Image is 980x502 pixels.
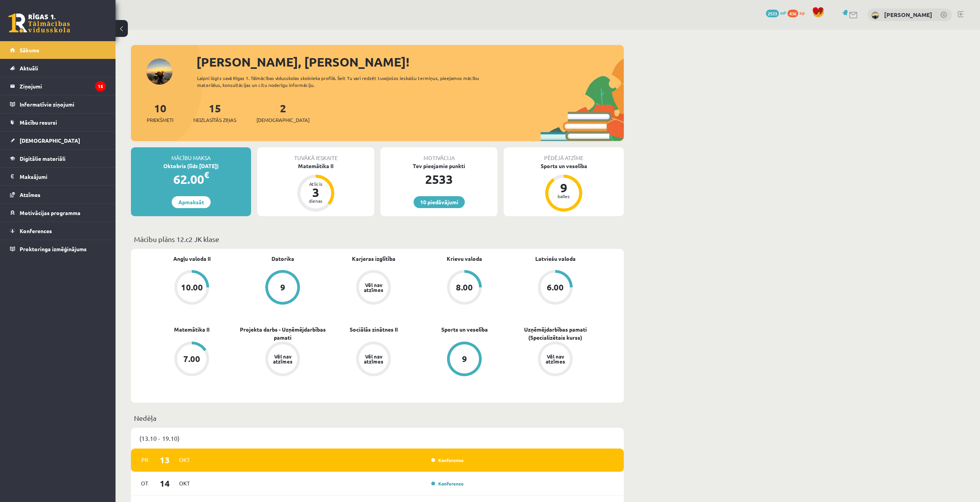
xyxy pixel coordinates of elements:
[10,240,106,258] a: Proktoringa izmēģinājums
[456,283,473,292] div: 8.00
[552,182,575,194] div: 9
[196,53,624,71] div: [PERSON_NAME], [PERSON_NAME]!
[431,457,464,463] a: Konference
[20,245,87,252] span: Proktoringa izmēģinājums
[441,325,488,334] a: Sports un veselība
[328,270,419,306] a: Vēl nav atzīmes
[552,194,575,198] div: balles
[10,168,106,185] a: Maksājumi
[10,204,106,222] a: Motivācijas programma
[431,480,464,487] a: Konference
[304,198,327,203] div: dienas
[172,196,211,208] a: Apmaksāt
[328,342,419,378] a: Vēl nav atzīmes
[884,11,932,18] a: [PERSON_NAME]
[504,162,624,213] a: Sports un veselība 9 balles
[10,150,106,167] a: Digitālie materiāli
[20,65,38,72] span: Aktuāli
[363,354,384,364] div: Vēl nav atzīmes
[20,191,40,198] span: Atzīmes
[10,186,106,203] a: Atzīmes
[766,10,786,16] a: 2533 mP
[380,162,498,170] div: Tev pieejamie punkti
[787,10,798,17] span: 436
[20,77,106,95] legend: Ziņojumi
[193,116,236,124] span: Neizlasītās ziņas
[10,95,106,113] a: Informatīvie ziņojumi
[787,10,808,16] a: 436 xp
[447,255,482,263] a: Krievu valoda
[147,116,173,124] span: Priekšmeti
[535,255,576,263] a: Latviešu valoda
[780,10,786,16] span: mP
[544,354,566,364] div: Vēl nav atzīmes
[146,270,237,306] a: 10.00
[766,10,779,17] span: 2533
[510,325,601,342] a: Uzņēmējdarbības pamati (Specializētais kurss)
[20,168,106,185] legend: Maksājumi
[237,342,328,378] a: Vēl nav atzīmes
[304,182,327,186] div: Atlicis
[280,283,285,292] div: 9
[20,95,106,113] legend: Informatīvie ziņojumi
[95,81,106,92] i: 15
[10,59,106,77] a: Aktuāli
[10,113,106,131] a: Mācību resursi
[350,325,398,334] a: Sociālās zinātnes II
[197,75,493,88] div: Laipni lūgts savā Rīgas 1. Tālmācības vidusskolas skolnieka profilā. Šeit Tu vari redzēt tuvojošo...
[10,41,106,59] a: Sākums
[137,477,153,489] span: Ot
[352,255,395,263] a: Karjeras izglītība
[10,77,106,95] a: Ziņojumi15
[256,101,310,124] a: 2[DEMOGRAPHIC_DATA]
[304,186,327,198] div: 3
[131,162,251,170] div: Oktobris (līdz [DATE])
[380,147,498,162] div: Motivācija
[20,47,39,53] span: Sākums
[419,270,510,306] a: 8.00
[147,101,173,124] a: 10Priekšmeti
[20,155,65,162] span: Digitālie materiāli
[20,227,52,234] span: Konferences
[181,283,203,292] div: 10.00
[173,255,211,263] a: Angļu valoda II
[871,12,879,19] img: Nellija Pušņakova
[419,342,510,378] a: 9
[799,10,804,16] span: xp
[237,325,328,342] a: Projekta darbs - Uzņēmējdarbības pamati
[257,162,374,213] a: Matemātika II Atlicis 3 dienas
[174,325,209,334] a: Matemātika II
[176,477,193,489] span: Okt
[183,355,200,363] div: 7.00
[510,342,601,378] a: Vēl nav atzīmes
[131,428,624,449] div: (13.10 - 19.10)
[153,454,177,466] span: 13
[153,477,177,490] span: 14
[20,137,80,144] span: [DEMOGRAPHIC_DATA]
[134,234,621,244] p: Mācību plāns 12.c2 JK klase
[256,116,310,124] span: [DEMOGRAPHIC_DATA]
[510,270,601,306] a: 6.00
[272,354,293,364] div: Vēl nav atzīmes
[20,119,57,126] span: Mācību resursi
[137,454,153,466] span: Pr
[10,132,106,149] a: [DEMOGRAPHIC_DATA]
[20,209,80,216] span: Motivācijas programma
[257,147,374,162] div: Tuvākā ieskaite
[380,170,498,188] div: 2533
[363,282,384,292] div: Vēl nav atzīmes
[271,255,294,263] a: Datorika
[204,169,209,180] span: €
[131,170,251,188] div: 62.00
[414,196,465,208] a: 10 piedāvājumi
[504,162,624,170] div: Sports un veselība
[462,355,467,363] div: 9
[134,413,621,423] p: Nedēļa
[193,101,236,124] a: 15Neizlasītās ziņas
[146,342,237,378] a: 7.00
[237,270,328,306] a: 9
[257,162,374,170] div: Matemātika II
[131,147,251,162] div: Mācību maksa
[8,13,70,33] a: Rīgas 1. Tālmācības vidusskola
[176,454,193,466] span: Okt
